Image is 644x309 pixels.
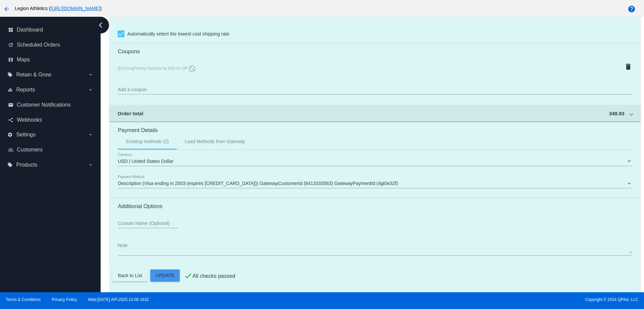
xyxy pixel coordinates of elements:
i: map [8,57,13,62]
span: Products [16,162,37,168]
i: equalizer [7,87,13,92]
span: Maps [17,57,30,63]
i: people_outline [8,147,13,152]
a: email Customer Notifications [8,100,93,110]
i: arrow_drop_down [88,132,93,137]
i: settings [7,132,13,137]
i: arrow_drop_down [88,87,93,92]
mat-expansion-panel-header: Order total 349.93 [109,105,640,121]
a: share Webhooks [8,115,93,125]
span: Settings [16,132,36,138]
i: update [8,42,13,48]
i: dashboard [8,27,13,33]
i: local_offer [7,162,13,168]
a: Web:[DATE] API:2025.10.08.1632 [88,297,149,302]
mat-icon: arrow_back [3,5,11,13]
i: chevron_left [95,20,106,30]
i: email [8,102,13,108]
i: arrow_drop_down [88,162,93,168]
a: dashboard Dashboard [8,24,93,35]
span: Dashboard [17,27,43,33]
span: Legion Athletics ( ) [15,6,102,11]
a: people_outline Customers [8,144,93,155]
i: local_offer [7,72,13,77]
span: Webhooks [17,117,42,123]
span: Copyright © 2024 QPilot, LLC [328,297,638,302]
a: map Maps [8,54,93,65]
span: Scheduled Orders [17,42,60,48]
i: arrow_drop_down [88,72,93,77]
span: Reports [16,87,35,93]
span: Customer Notifications [17,102,71,108]
i: share [8,117,13,123]
mat-icon: help [628,5,636,13]
a: update Scheduled Orders [8,40,93,50]
a: [URL][DOMAIN_NAME] [51,6,100,11]
span: Retain & Grow [16,72,51,78]
a: Terms & Conditions [6,297,41,302]
span: Customers [17,147,43,153]
a: Privacy Policy [52,297,77,302]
